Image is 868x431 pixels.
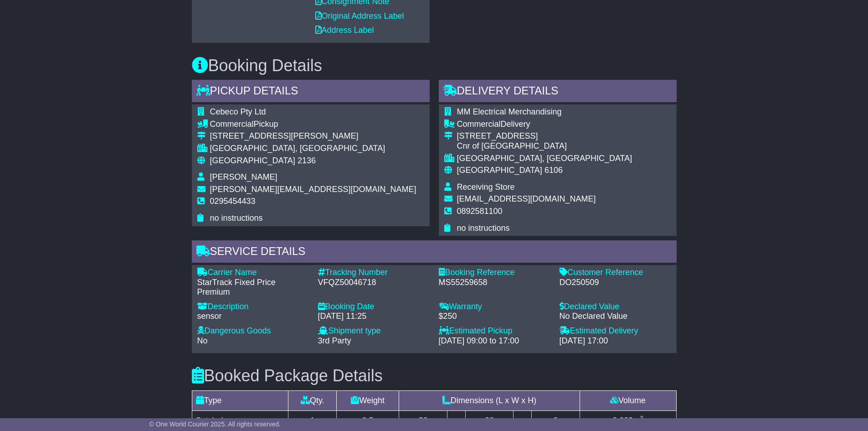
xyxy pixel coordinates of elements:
div: Warranty [439,302,550,312]
div: Pickup [210,119,416,130]
span: 3rd Party [318,336,351,345]
div: Cnr of [GEOGRAPHIC_DATA] [457,141,632,151]
span: [EMAIL_ADDRESS][DOMAIN_NAME] [457,194,596,203]
div: Service Details [192,240,677,265]
div: Declared Value [560,302,671,312]
div: $250 [439,312,550,322]
span: MM Electrical Merchandising [457,107,562,116]
span: Cebeco Pty Ltd [210,107,266,116]
span: [GEOGRAPHIC_DATA] [457,166,542,175]
div: [GEOGRAPHIC_DATA], [GEOGRAPHIC_DATA] [457,154,632,164]
sup: 3 [640,415,643,421]
div: Tracking Number [318,268,430,278]
span: [GEOGRAPHIC_DATA] [210,156,295,165]
span: Receiving Store [457,182,515,192]
td: Type [192,390,288,410]
td: 1 [288,410,337,431]
span: [PERSON_NAME] [210,172,277,182]
div: [DATE] 09:00 to 17:00 [439,336,550,346]
span: 2136 [298,156,316,165]
span: no instructions [210,213,263,223]
span: Commercial [210,119,254,129]
td: Volume [580,390,676,410]
div: Pickup Details [192,80,430,104]
td: 3 [531,410,580,431]
span: 0.002 [612,416,633,425]
span: No [197,336,208,345]
a: Address Label [315,26,374,35]
div: sensor [197,312,309,322]
span: 6106 [544,166,563,175]
td: m [580,410,676,431]
div: [GEOGRAPHIC_DATA], [GEOGRAPHIC_DATA] [210,144,416,154]
div: Carrier Name [197,268,309,278]
td: Qty. [288,390,337,410]
span: 0295454433 [210,197,256,206]
td: 20 [465,410,514,431]
div: Shipment type [318,326,430,336]
div: Estimated Delivery [560,326,671,336]
span: 0892581100 [457,207,503,216]
span: no instructions [457,223,510,233]
td: Weight [337,390,399,410]
td: 0.5 [337,410,399,431]
span: Commercial [457,119,501,129]
td: x [514,410,531,431]
div: VFQZ50046718 [318,278,430,288]
div: No Declared Value [560,312,671,322]
div: [STREET_ADDRESS] [457,131,632,141]
div: Description [197,302,309,312]
div: DO250509 [560,278,671,288]
td: x [447,410,465,431]
span: © One World Courier 2025. All rights reserved. [149,421,281,428]
div: Booking Reference [439,268,550,278]
div: Estimated Pickup [439,326,550,336]
span: [PERSON_NAME][EMAIL_ADDRESS][DOMAIN_NAME] [210,185,416,194]
div: Dangerous Goods [197,326,309,336]
a: Original Address Label [315,11,404,21]
td: 30 [399,410,447,431]
td: Satchel [192,410,288,431]
h3: Booked Package Details [192,367,677,385]
div: [STREET_ADDRESS][PERSON_NAME] [210,131,416,141]
div: Delivery Details [439,80,677,104]
td: Dimensions (L x W x H) [399,390,580,410]
h3: Booking Details [192,57,677,75]
div: [DATE] 11:25 [318,312,430,322]
div: Delivery [457,119,632,130]
div: MS55259658 [439,278,550,288]
div: StarTrack Fixed Price Premium [197,278,309,297]
div: Customer Reference [560,268,671,278]
div: Booking Date [318,302,430,312]
div: [DATE] 17:00 [560,336,671,346]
